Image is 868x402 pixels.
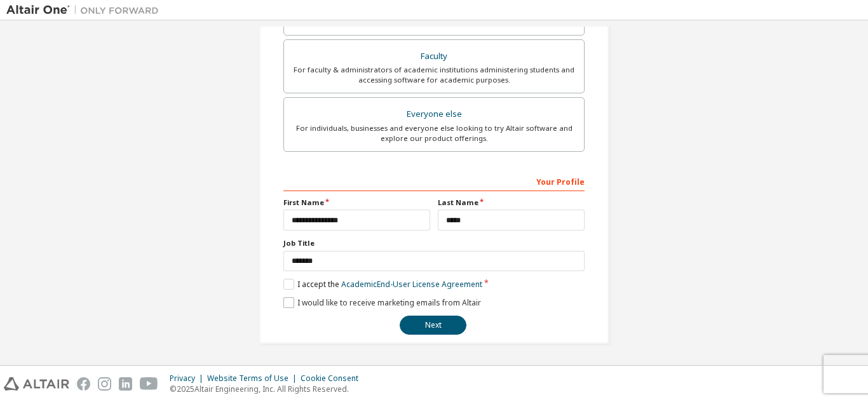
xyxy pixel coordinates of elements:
[140,377,158,391] img: youtube.svg
[400,316,466,335] button: Next
[292,105,576,123] div: Everyone else
[283,238,585,248] label: Job Title
[98,377,111,391] img: instagram.svg
[119,377,132,391] img: linkedin.svg
[77,377,90,391] img: facebook.svg
[292,123,576,144] div: For individuals, businesses and everyone else looking to try Altair software and explore our prod...
[438,198,585,208] label: Last Name
[170,373,207,384] div: Privacy
[283,279,482,290] label: I accept the
[283,297,481,308] label: I would like to receive marketing emails from Altair
[4,377,69,391] img: altair_logo.svg
[170,384,366,394] p: © 2025 Altair Engineering, Inc. All Rights Reserved.
[283,171,585,191] div: Your Profile
[341,279,482,290] a: Academic End-User License Agreement
[283,198,430,208] label: First Name
[292,48,576,65] div: Faculty
[292,65,576,85] div: For faculty & administrators of academic institutions administering students and accessing softwa...
[6,4,165,17] img: Altair One
[207,373,301,384] div: Website Terms of Use
[301,373,366,384] div: Cookie Consent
